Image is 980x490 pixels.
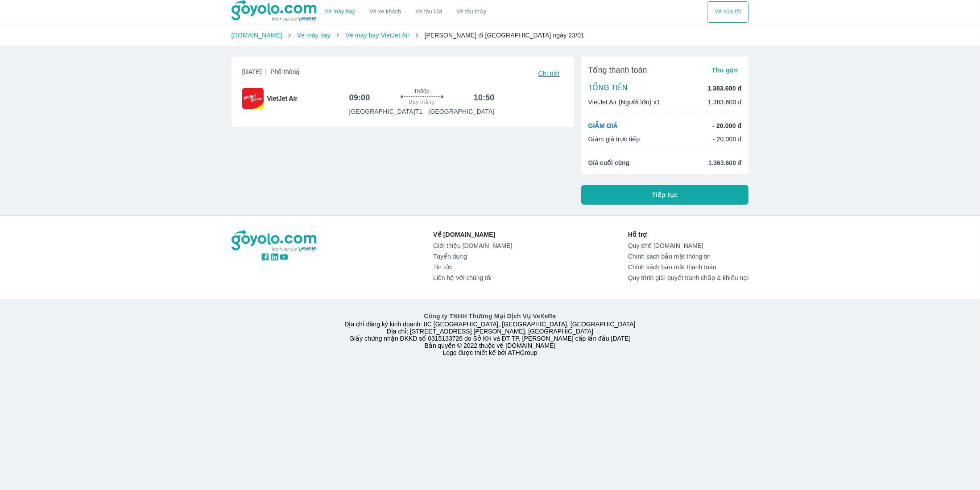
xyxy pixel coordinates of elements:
[433,274,512,281] a: Liên hệ với chúng tôi
[433,230,512,239] p: Về [DOMAIN_NAME]
[707,1,748,23] div: choose transportation mode
[318,1,493,23] div: choose transportation mode
[242,67,300,80] span: [DATE]
[708,158,742,167] span: 1.363.600 đ
[433,253,512,260] a: Tuyển dụng
[433,264,512,271] a: Tin tức
[433,242,512,249] a: Giới thiệu [DOMAIN_NAME]
[588,98,660,107] p: VietJet Air (Người lớn) x1
[588,158,630,167] span: Giá cuối cùng
[414,88,430,95] span: 1h50p
[708,98,742,107] p: 1.383.600 đ
[588,135,640,144] p: Giảm giá trực tiếp
[409,1,450,23] a: Vé tàu lửa
[233,312,747,321] p: Công ty TNHH Thương Mại Dịch Vụ VeXeRe
[325,8,355,15] a: Vé máy bay
[424,32,584,39] span: [PERSON_NAME] đi [GEOGRAPHIC_DATA] ngày 23/01
[345,32,409,39] a: Vé máy bay VietJet Air
[232,31,749,40] nav: breadcrumb
[588,83,628,93] p: TỔNG TIỀN
[226,312,754,356] div: Địa chỉ đăng ký kinh doanh: 8C [GEOGRAPHIC_DATA], [GEOGRAPHIC_DATA], [GEOGRAPHIC_DATA] Địa chỉ: [...
[538,70,559,77] span: Chi tiết
[628,253,749,260] a: Chính sách bảo mật thông tin
[708,64,742,76] button: Thu gọn
[652,190,678,199] span: Tiếp tục
[628,264,749,271] a: Chính sách bảo mật thanh toán
[270,68,299,75] span: Phổ thông
[707,84,741,93] p: 1.383.600 đ
[712,66,738,74] span: Thu gọn
[712,121,741,130] p: - 20.000 đ
[628,274,749,281] a: Quy trình giải quyết tranh chấp & khiếu nại
[474,92,495,103] h6: 10:50
[581,185,749,205] button: Tiếp tục
[628,230,749,239] p: Hỗ trợ
[369,8,401,15] a: Vé xe khách
[297,32,331,39] a: Vé máy bay
[534,67,563,80] button: Chi tiết
[428,107,494,116] p: [GEOGRAPHIC_DATA]
[449,1,493,23] button: Vé tàu thủy
[232,230,318,252] img: logo
[409,99,435,106] span: Bay thẳng
[349,92,370,103] h6: 09:00
[265,68,267,75] span: |
[588,121,618,130] p: GIẢM GIÁ
[588,65,647,75] span: Tổng thanh toán
[349,107,423,116] p: [GEOGRAPHIC_DATA] T1
[267,94,298,103] span: VietJet Air
[628,242,749,249] a: Quy chế [DOMAIN_NAME]
[232,32,282,39] a: [DOMAIN_NAME]
[713,135,742,144] p: - 20.000 đ
[707,1,748,23] button: Vé của tôi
